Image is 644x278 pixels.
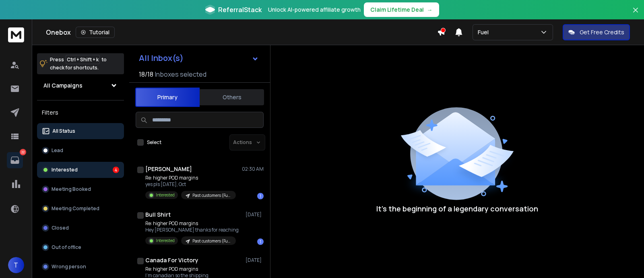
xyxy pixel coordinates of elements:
p: Re: higher POD margins [145,175,236,181]
p: Fuel [478,28,492,36]
button: Meeting Booked [37,181,124,197]
button: Others [200,88,264,106]
p: Unlock AI-powered affiliate growth [268,6,361,14]
a: 22 [7,152,23,168]
p: Press to check for shortcuts. [50,56,107,72]
button: Out of office [37,239,124,255]
button: T [8,257,24,273]
span: 18 / 18 [139,69,153,79]
button: Wrong person [37,259,124,275]
p: Meeting Booked [52,186,91,192]
p: Interested [52,167,78,173]
button: Meeting Completed [37,201,124,217]
div: 1 [257,238,264,245]
div: 4 [113,167,119,173]
h1: Bull Shirt [145,211,171,219]
h1: All Campaigns [43,82,83,90]
p: Hey [PERSON_NAME] thanks for reaching [145,227,239,233]
p: Re: higher POD margins [145,266,242,272]
span: Ctrl + Shift + k [66,55,100,64]
button: Interested4 [37,162,124,178]
p: yes pls [DATE], Oct [145,181,236,188]
p: It’s the beginning of a legendary conversation [376,203,538,214]
p: Re: higher POD margins [145,220,239,227]
span: → [427,6,433,14]
p: Out of office [52,244,81,251]
p: Wrong person [52,263,86,270]
h3: Filters [37,107,124,118]
p: All Status [52,128,75,134]
button: Tutorial [76,27,115,38]
p: 02:30 AM [242,166,264,172]
button: Get Free Credits [563,24,630,40]
div: Onebox [46,27,437,38]
p: [DATE] [246,257,264,263]
p: 22 [20,149,26,155]
h1: All Inbox(s) [139,54,184,62]
button: Lead [37,142,124,159]
p: Lead [52,147,63,154]
p: Interested [156,192,175,198]
h1: [PERSON_NAME] [145,165,192,173]
h3: Inboxes selected [155,69,206,79]
div: 1 [257,193,264,199]
button: Claim Lifetime Deal→ [364,2,439,17]
p: Meeting Completed [52,205,99,212]
p: Closed [52,225,69,231]
p: Get Free Credits [580,28,624,36]
h1: Canada For Victory [145,256,198,264]
button: All Inbox(s) [132,50,265,66]
p: [DATE] [246,211,264,218]
p: Past customers (Fuel) [192,238,231,244]
p: Interested [156,238,175,244]
button: Primary [135,88,200,107]
button: Close banner [630,5,641,24]
p: Past customers (Fuel) [192,192,231,199]
button: All Campaigns [37,77,124,94]
button: Closed [37,220,124,236]
label: Select [147,139,161,146]
span: ReferralStack [218,5,262,15]
button: All Status [37,123,124,139]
